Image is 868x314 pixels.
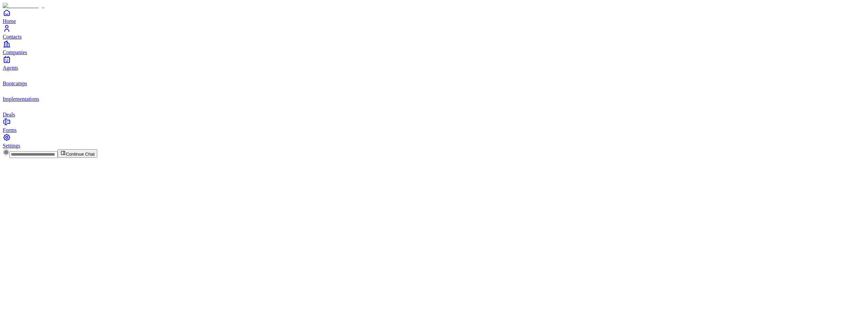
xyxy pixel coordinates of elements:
[3,118,865,133] a: Forms
[3,149,865,158] div: Continue Chat
[3,71,865,86] a: bootcamps
[3,9,865,24] a: Home
[3,55,865,71] a: Agents
[58,149,97,158] button: Continue Chat
[3,133,865,149] a: Settings
[3,102,865,117] a: deals
[3,112,15,117] span: Deals
[3,81,27,86] span: Bootcamps
[3,127,17,133] span: Forms
[3,96,39,102] span: Implementations
[3,34,22,40] span: Contacts
[3,24,865,40] a: Contacts
[3,18,16,24] span: Home
[3,65,18,71] span: Agents
[3,3,44,9] img: Item Brain Logo
[3,40,865,55] a: Companies
[3,49,27,55] span: Companies
[3,87,865,102] a: implementations
[66,152,95,157] span: Continue Chat
[3,143,20,149] span: Settings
